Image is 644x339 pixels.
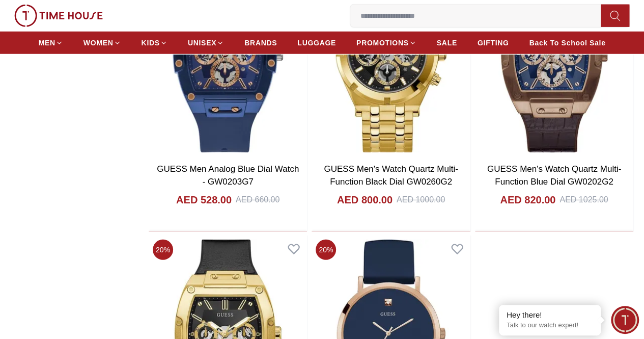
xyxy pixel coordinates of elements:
span: BRANDS [244,38,277,48]
span: LUGGAGE [297,38,336,48]
span: Back To School Sale [529,38,605,48]
h4: AED 820.00 [500,193,555,207]
h4: AED 800.00 [337,193,393,207]
span: GIFTING [478,38,509,48]
a: Back To School Sale [529,34,605,52]
p: Talk to our watch expert! [507,321,593,330]
div: Hey there! [507,310,593,320]
a: KIDS [142,34,167,52]
span: PROMOTIONS [356,38,409,48]
span: 20 % [153,240,173,260]
div: AED 1025.00 [559,194,608,206]
a: GUESS Men Analog Blue Dial Watch - GW0203G7 [157,164,299,187]
a: GIFTING [478,34,509,52]
a: PROMOTIONS [356,34,416,52]
a: BRANDS [244,34,277,52]
a: WOMEN [83,34,121,52]
span: SALE [437,38,457,48]
a: GUESS Men's Watch Quartz Multi-Function Black Dial GW0260G2 [324,164,458,187]
span: 20 % [316,240,336,260]
span: WOMEN [83,38,114,48]
span: KIDS [142,38,160,48]
span: UNISEX [188,38,216,48]
div: AED 1000.00 [397,194,445,206]
a: LUGGAGE [297,34,336,52]
div: Chat Widget [611,306,639,334]
img: ... [14,5,103,27]
a: SALE [437,34,457,52]
span: MEN [39,38,55,48]
a: GUESS Men's Watch Quartz Multi-Function Blue Dial GW0202G2 [487,164,621,187]
a: MEN [39,34,63,52]
a: UNISEX [188,34,224,52]
div: AED 660.00 [236,194,279,206]
h4: AED 528.00 [176,193,232,207]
